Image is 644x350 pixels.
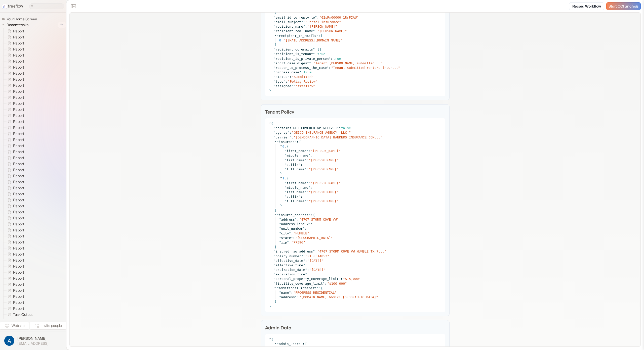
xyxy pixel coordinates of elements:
[12,65,26,70] span: Report
[4,58,26,64] a: Report
[311,190,336,194] span: [PERSON_NAME]
[310,154,312,157] span: :
[339,20,341,24] span: "
[289,131,291,134] span: :
[298,84,313,88] span: freeflow
[274,84,276,88] span: "
[308,149,310,153] span: :
[4,131,26,137] a: Report
[12,137,26,142] span: Report
[4,287,26,293] a: Report
[331,66,333,70] span: "
[274,66,276,70] span: "
[275,84,291,88] span: assignee
[4,70,26,76] a: Report
[275,66,327,70] span: reason_to_process_the_case
[285,181,287,185] span: "
[291,135,293,139] span: :
[275,20,301,24] span: email_subject
[308,25,310,28] span: "
[4,155,26,161] a: Report
[380,61,382,65] span: "
[569,2,604,10] a: Record Workflow
[284,38,286,42] span: "
[311,167,336,171] span: [PERSON_NAME]
[317,16,319,19] span: :
[300,163,302,167] span: :
[4,82,26,88] a: Report
[4,312,35,318] a: Task Output
[287,154,308,157] span: middle_name
[4,215,26,221] a: Report
[12,113,26,118] span: Report
[4,239,26,245] a: Report
[290,80,315,83] span: Policy Review
[4,76,26,82] a: Report
[4,94,26,101] a: Report
[275,126,337,130] span: contains_GET_COVERED_or_GETCVRD
[4,173,26,179] a: Report
[304,158,306,162] span: "
[304,199,306,203] span: "
[274,135,276,139] span: "
[4,179,26,185] a: Report
[287,195,298,198] span: suffix
[8,3,23,9] p: freeflow
[303,25,305,28] span: "
[4,149,26,155] a: Report
[275,25,303,28] span: recipient_name
[4,269,26,275] a: Report
[311,61,313,65] span: :
[287,181,306,185] span: first_name
[275,29,313,33] span: recipient_real_name
[289,135,291,139] span: "
[311,75,313,79] span: "
[313,47,315,51] span: "
[317,29,319,33] span: "
[287,144,289,149] span: {
[12,294,26,299] span: Report
[287,190,304,194] span: last_name
[274,47,276,51] span: "
[4,263,26,269] a: Report
[299,70,301,74] span: "
[345,29,347,33] span: "
[4,221,26,227] a: Report
[291,84,293,88] span: "
[308,154,310,157] span: "
[304,70,311,74] span: true
[4,299,26,306] a: Report
[30,322,66,330] button: Invite people
[12,204,26,209] span: Report
[304,167,306,171] span: "
[301,20,303,24] span: "
[12,246,26,251] span: Report
[274,25,276,28] span: "
[309,167,311,171] span: "
[12,264,26,269] span: Report
[275,47,313,51] span: recipient_cc_emails
[274,70,276,74] span: "
[336,190,338,194] span: "
[309,158,311,162] span: "
[287,158,304,162] span: last_name
[321,34,323,38] span: [
[309,199,311,203] span: "
[274,57,276,61] span: "
[287,75,289,79] span: "
[284,80,286,83] span: "
[308,186,310,189] span: "
[12,41,26,46] span: Report
[275,11,277,15] span: ]
[317,52,325,56] span: true
[12,312,34,317] span: Task Output
[305,25,307,28] span: :
[300,195,302,198] span: :
[12,101,26,106] span: Report
[298,163,300,167] span: "
[274,80,276,83] span: "
[304,190,306,194] span: "
[4,318,35,324] a: Task Output
[4,52,26,58] a: Report
[12,173,26,178] span: Report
